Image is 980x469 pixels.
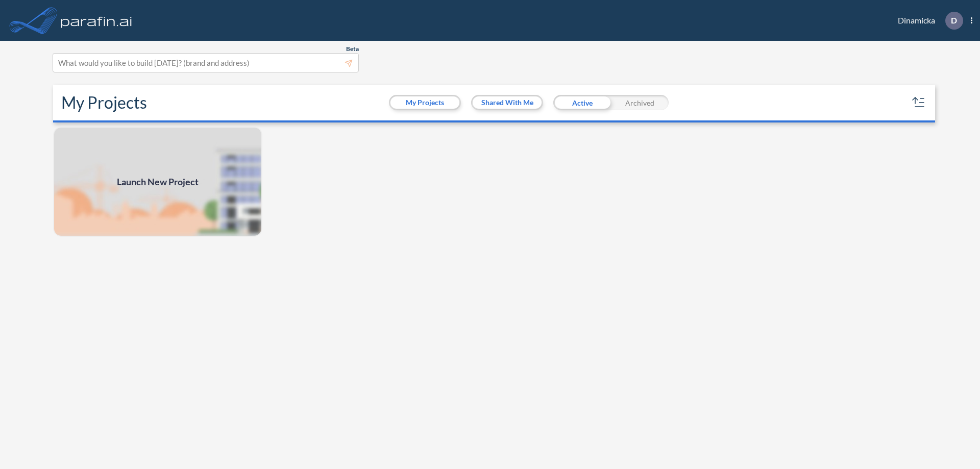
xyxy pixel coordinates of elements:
[611,95,669,110] div: Archived
[61,93,147,112] h2: My Projects
[473,96,542,109] button: Shared With Me
[951,16,957,25] p: D
[53,127,262,237] img: add
[883,12,972,30] div: Dinamicka
[346,45,359,53] span: Beta
[117,175,199,189] span: Launch New Project
[553,95,611,110] div: Active
[53,127,262,237] a: Launch New Project
[59,10,134,31] img: logo
[911,94,927,111] button: sort
[390,96,459,109] button: My Projects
